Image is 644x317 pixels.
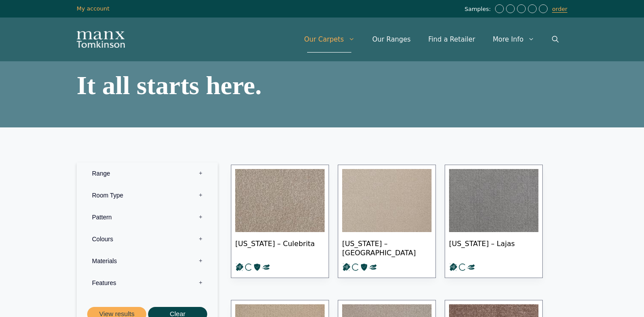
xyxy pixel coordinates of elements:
[77,31,125,48] img: Manx Tomkinson
[364,26,420,53] a: Our Ranges
[449,232,538,263] span: [US_STATE] – Lajas
[552,6,567,13] a: order
[484,26,543,53] a: More Info
[543,26,567,53] a: Open Search Bar
[445,165,543,278] a: [US_STATE] – Lajas
[77,5,110,12] a: My account
[338,165,436,278] a: [US_STATE] – [GEOGRAPHIC_DATA]
[83,184,211,206] label: Room Type
[464,6,493,13] span: Samples:
[83,250,211,272] label: Materials
[235,232,325,263] span: [US_STATE] – Culebrita
[419,26,484,53] a: Find a Retailer
[83,228,211,250] label: Colours
[83,272,211,294] label: Features
[295,26,567,53] nav: Primary
[231,165,329,278] a: [US_STATE] – Culebrita
[77,72,318,99] h1: It all starts here.
[342,232,432,263] span: [US_STATE] – [GEOGRAPHIC_DATA]
[295,26,364,53] a: Our Carpets
[83,206,211,228] label: Pattern
[83,162,211,184] label: Range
